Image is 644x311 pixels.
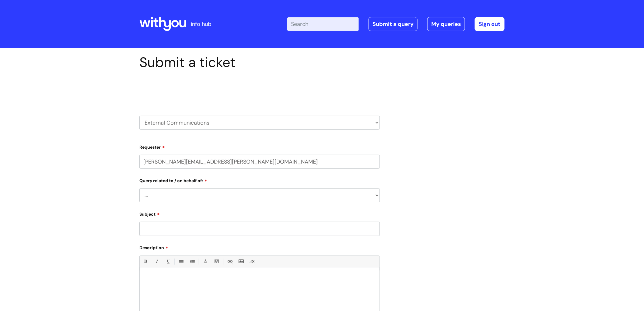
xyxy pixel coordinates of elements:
a: Bold (Ctrl-B) [142,258,149,265]
h1: Submit a ticket [139,54,380,71]
label: Query related to / on behalf of: [139,176,380,183]
a: Italic (Ctrl-I) [153,258,160,265]
a: Sign out [475,17,505,31]
input: Search [287,17,359,31]
a: Submit a query [369,17,418,31]
label: Description [139,243,380,250]
h2: Select issue type [139,85,380,96]
a: Back Color [213,258,220,265]
input: Email [139,155,380,169]
a: 1. Ordered List (Ctrl-Shift-8) [188,258,196,265]
a: Insert Image... [237,258,245,265]
a: My queries [427,17,465,31]
a: Font Color [201,258,209,265]
a: • Unordered List (Ctrl-Shift-7) [177,258,185,265]
a: Underline(Ctrl-U) [164,258,172,265]
p: info hub [191,19,211,29]
label: Requester [139,143,380,150]
a: Remove formatting (Ctrl-\) [248,258,256,265]
div: | - [287,17,505,31]
label: Subject [139,210,380,217]
a: Link [226,258,233,265]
